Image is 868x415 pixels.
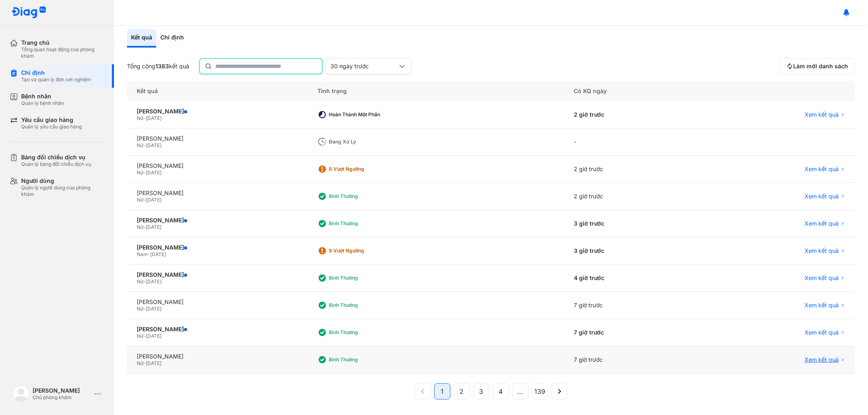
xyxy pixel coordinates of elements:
div: Kết quả [127,29,156,48]
div: [PERSON_NAME] [137,353,298,360]
div: 7 giờ trước [564,346,700,374]
div: [PERSON_NAME] [137,298,298,306]
div: 8 Vượt ngưỡng [329,166,394,172]
span: Nữ [137,306,143,312]
div: 4 giờ trước [564,265,700,292]
div: [PERSON_NAME] [137,162,298,169]
div: 7 giờ trước [564,292,700,319]
button: 1 [434,383,450,400]
span: Nữ [137,224,143,230]
img: logo [11,7,46,19]
div: Bảng đối chiếu dịch vụ [21,154,91,161]
div: Bình thường [329,329,394,336]
span: [DATE] [146,115,162,121]
div: [PERSON_NAME] [137,108,298,115]
span: - [143,278,146,285]
button: 4 [493,383,509,400]
div: [PERSON_NAME] [137,217,298,224]
span: 4 [499,387,503,396]
span: Xem kết quả [805,193,839,200]
div: [PERSON_NAME] [137,271,298,278]
div: Hoàn thành một phần [329,111,394,118]
span: [DATE] [146,224,162,230]
span: Nữ [137,360,143,366]
span: Nữ [137,115,143,121]
span: Xem kết quả [805,220,839,227]
div: 2 giờ trước [564,156,700,183]
span: ... [517,387,523,396]
div: Tình trạng [308,81,564,101]
div: Bình thường [329,275,394,281]
div: 3 giờ trước [564,237,700,265]
div: Bình thường [329,220,394,227]
div: Chủ phòng khám [33,394,91,401]
span: [DATE] [146,360,162,366]
div: Tạo và quản lý đơn xét nghiệm [21,76,91,83]
span: 1 [441,387,444,396]
div: [PERSON_NAME] [137,135,298,142]
div: 9 Vượt ngưỡng [329,248,394,254]
div: 3 giờ trước [564,210,700,237]
div: Tổng quan hoạt động của phòng khám [21,46,104,59]
div: Bệnh nhân [21,93,64,100]
div: Bình thường [329,356,394,363]
button: ... [512,383,529,400]
span: [DATE] [146,197,162,203]
span: Xem kết quả [805,274,839,282]
div: Quản lý bảng đối chiếu dịch vụ [21,161,91,167]
span: Nữ [137,142,143,148]
div: Quản lý yêu cầu giao hàng [21,124,82,130]
div: - [564,128,700,156]
button: 2 [454,383,470,400]
span: [DATE] [150,251,166,257]
div: Bình thường [329,193,394,200]
span: Xem kết quả [805,165,839,173]
div: [PERSON_NAME] [137,326,298,333]
span: - [143,197,146,203]
button: Làm mới danh sách [780,58,855,74]
div: 30 ngày trước [330,63,397,70]
span: Nam [137,251,148,257]
span: [DATE] [146,169,162,176]
div: [PERSON_NAME] [137,244,298,251]
span: Xem kết quả [805,247,839,254]
div: Quản lý người dùng của phòng khám [21,185,104,198]
div: Bình thường [329,302,394,309]
span: - [143,142,146,148]
span: Nữ [137,197,143,203]
div: Kết quả [127,81,308,101]
span: - [143,115,146,121]
div: 7 giờ trước [564,319,700,346]
span: Xem kết quả [805,302,839,309]
div: Chỉ định [21,69,91,76]
div: Có KQ ngày [564,81,700,101]
span: [DATE] [146,142,162,148]
span: 2 [460,387,464,396]
div: Đang xử lý [329,139,394,145]
span: [DATE] [146,278,162,285]
span: - [143,169,146,176]
button: 3 [473,383,490,400]
span: 1383 [155,63,169,70]
span: - [143,306,146,312]
span: - [143,360,146,366]
span: 3 [479,387,483,396]
div: Tổng cộng kết quả [127,63,189,70]
div: Trang chủ [21,39,104,46]
span: [DATE] [146,306,162,312]
div: [PERSON_NAME] [137,189,298,197]
span: Nữ [137,333,143,339]
img: logo [13,386,29,402]
div: [PERSON_NAME] [33,387,91,394]
span: - [148,251,150,257]
span: Nữ [137,169,143,176]
span: 139 [534,387,545,396]
span: Xem kết quả [805,356,839,363]
span: Xem kết quả [805,329,839,336]
span: - [143,333,146,339]
span: [DATE] [146,333,162,339]
button: 139 [532,383,548,400]
span: Làm mới danh sách [793,63,848,70]
div: 2 giờ trước [564,101,700,128]
div: 2 giờ trước [564,183,700,210]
